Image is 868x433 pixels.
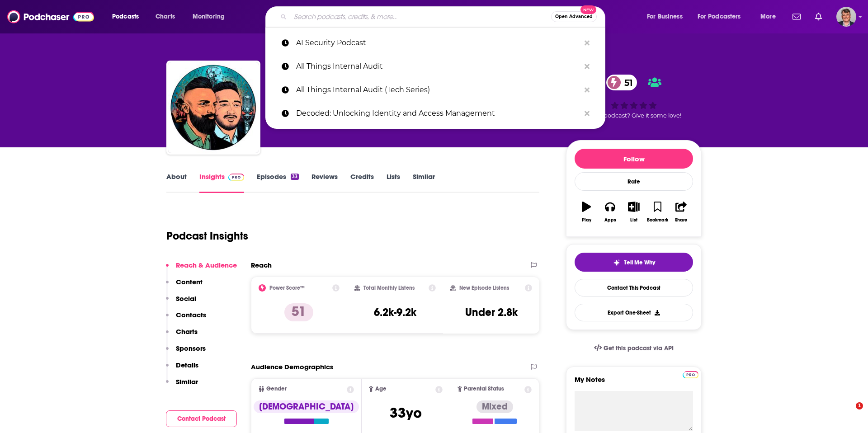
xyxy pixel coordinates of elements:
[836,7,856,27] button: Show profile menu
[106,9,151,24] button: open menu
[754,9,787,24] button: open menu
[166,229,248,243] h1: Podcast Insights
[387,172,400,193] a: Lists
[413,172,435,193] a: Similar
[350,172,374,193] a: Credits
[630,217,637,223] div: List
[598,196,622,228] button: Apps
[168,62,259,153] img: AI Security Podcast
[575,253,693,272] button: tell me why sparkleTell Me Why
[296,78,580,102] p: All Things Internal Audit (Tech Series)
[575,304,693,321] button: Export One-Sheet
[555,14,593,19] span: Open Advanced
[575,196,598,228] button: Play
[760,10,776,23] span: More
[265,102,605,125] a: Decoded: Unlocking Identity and Access Management
[251,362,333,371] h2: Audience Demographics
[789,9,804,24] a: Show notifications dropdown
[176,261,237,269] p: Reach & Audience
[647,217,668,223] div: Bookmark
[575,279,693,297] a: Contact This Podcast
[811,9,826,24] a: Show notifications dropdown
[390,404,422,422] span: 33 yo
[683,370,698,378] a: Pro website
[606,75,637,90] a: 51
[551,11,597,22] button: Open AdvancedNew
[265,78,605,102] a: All Things Internal Audit (Tech Series)
[587,337,681,359] a: Get this podcast via API
[193,10,225,23] span: Monitoring
[176,344,206,353] p: Sponsors
[176,278,203,286] p: Content
[670,196,693,228] button: Share
[476,400,513,413] div: Mixed
[856,402,863,409] span: 1
[622,196,646,228] button: List
[624,259,655,266] span: Tell Me Why
[675,217,687,223] div: Share
[176,294,196,303] p: Social
[311,172,338,193] a: Reviews
[269,285,305,291] h2: Power Score™
[166,344,206,361] button: Sponsors
[254,400,359,413] div: [DEMOGRAPHIC_DATA]
[375,386,387,392] span: Age
[582,217,591,223] div: Play
[646,196,669,228] button: Bookmark
[176,377,198,386] p: Similar
[836,7,856,27] img: User Profile
[580,5,597,14] span: New
[166,410,237,427] button: Contact Podcast
[166,311,206,327] button: Contacts
[7,8,94,25] img: Podchaser - Follow, Share and Rate Podcasts
[274,6,614,27] div: Search podcasts, credits, & more...
[199,172,244,193] a: InsightsPodchaser Pro
[112,10,139,23] span: Podcasts
[186,9,236,24] button: open menu
[363,285,415,291] h2: Total Monthly Listens
[692,9,754,24] button: open menu
[176,327,198,336] p: Charts
[257,172,299,193] a: Episodes33
[613,259,620,266] img: tell me why sparkle
[566,69,702,125] div: 51Good podcast? Give it some love!
[290,9,551,24] input: Search podcasts, credits, & more...
[615,75,637,90] span: 51
[266,386,287,392] span: Gender
[698,10,741,23] span: For Podcasters
[166,172,187,193] a: About
[228,174,244,181] img: Podchaser Pro
[265,31,605,55] a: AI Security Podcast
[683,371,698,378] img: Podchaser Pro
[604,217,616,223] div: Apps
[166,278,203,294] button: Content
[150,9,180,24] a: Charts
[156,10,175,23] span: Charts
[459,285,509,291] h2: New Episode Listens
[176,311,206,319] p: Contacts
[296,31,580,55] p: AI Security Podcast
[641,9,694,24] button: open menu
[647,10,683,23] span: For Business
[465,306,518,319] h3: Under 2.8k
[265,55,605,78] a: All Things Internal Audit
[586,112,681,119] span: Good podcast? Give it some love!
[296,102,580,125] p: Decoded: Unlocking Identity and Access Management
[575,172,693,191] div: Rate
[836,7,856,27] span: Logged in as AndyShane
[166,361,198,377] button: Details
[166,327,198,344] button: Charts
[166,377,198,394] button: Similar
[374,306,416,319] h3: 6.2k-9.2k
[604,344,674,352] span: Get this podcast via API
[837,402,859,424] iframe: Intercom live chat
[251,261,272,269] h2: Reach
[464,386,504,392] span: Parental Status
[166,294,196,311] button: Social
[575,149,693,169] button: Follow
[166,261,237,278] button: Reach & Audience
[291,174,299,180] div: 33
[176,361,198,369] p: Details
[284,303,313,321] p: 51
